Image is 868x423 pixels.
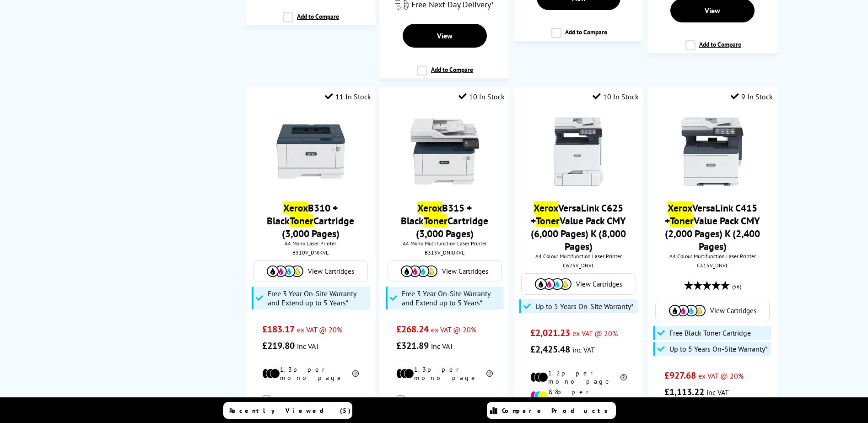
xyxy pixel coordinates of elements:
span: A4 Mono Multifunction Laser Printer [384,240,505,247]
span: £927.68 [664,369,696,381]
span: A4 Colour Multifunction Laser Printer [518,253,639,260]
a: XeroxVersaLink C625 +TonerValue Pack CMY (6,000 Pages) K (8,000 Pages) [531,201,626,253]
span: View Cartridges [308,267,354,276]
label: Add to Compare [551,28,607,45]
div: B315V_DNIUKVL [387,249,502,256]
img: Xerox-VersaLink-C415-Front-Main-Small.jpg [678,117,747,186]
div: modal_delivery [250,389,371,414]
span: View [705,6,720,15]
div: 9 In Stock [731,92,773,101]
div: 11 In Stock [325,92,371,101]
a: View Cartridges [259,266,363,277]
span: inc VAT [706,388,729,397]
label: Add to Compare [283,12,339,30]
span: Up to 5 Years On-Site Warranty* [669,344,768,353]
a: XeroxB310 + BlackTonerCartridge (3,000 Pages) [267,201,354,240]
li: 8.8p per colour page [530,388,627,404]
li: 1.3p per mono page [262,365,359,382]
img: Xerox-B315-Front-Small.jpg [410,117,479,186]
img: Cartridges [401,266,437,277]
img: Xerox-VersaLink-C625-Front-Small.jpg [544,117,613,186]
span: £321.89 [396,340,429,352]
span: Up to 5 Years On-Site Warranty* [535,302,634,311]
span: £2,425.48 [530,343,570,355]
span: £2,021.23 [530,327,570,339]
span: ex VAT @ 20% [431,325,476,334]
div: 10 In Stock [458,92,505,101]
mark: Toner [670,214,694,227]
div: C625V_DNVL [521,262,636,269]
a: View [403,24,487,48]
span: £1,113.22 [664,386,704,398]
div: modal_delivery [384,389,505,414]
mark: Toner [290,214,313,227]
a: XeroxVersaLink C415 +TonerValue Pack CMY (2,000 Pages) K (2,400 Pages) [665,201,760,253]
li: 1.2p per mono page [530,369,627,385]
div: C415V_DNVL [655,262,771,269]
mark: Xerox [283,201,308,214]
a: Recently Viewed (5) [223,402,352,419]
img: Cartridges [669,305,706,316]
img: Cartridges [267,266,303,277]
img: XeroxB310-Front-Main-Small.jpg [276,117,345,186]
span: View Cartridges [442,267,488,276]
span: View Cartridges [710,306,756,315]
span: ex VAT @ 20% [572,329,618,338]
a: XeroxB315 + BlackTonerCartridge (3,000 Pages) [401,201,488,240]
label: Add to Compare [685,40,741,58]
a: View Cartridges [393,266,497,277]
img: Cartridges [535,278,571,290]
span: Free 3 Year On-Site Warranty and Extend up to 5 Years* [268,289,367,307]
span: ex VAT @ 20% [698,371,744,380]
a: Compare Products [487,402,616,419]
mark: Xerox [534,201,558,214]
span: inc VAT [431,342,453,351]
span: (56) [732,278,741,295]
div: B310V_DNIKVL [253,249,368,256]
mark: Toner [536,214,560,227]
label: Add to Compare [417,65,473,83]
span: A4 Colour Multifunction Laser Printer [652,253,773,260]
mark: Xerox [668,201,692,214]
span: inc VAT [297,342,319,351]
span: £219.80 [262,340,295,352]
span: Free 3 Year On-Site Warranty and Extend up to 5 Years* [402,289,501,307]
span: View Cartridges [576,280,622,288]
mark: Toner [424,214,447,227]
div: 10 In Stock [593,92,639,101]
span: View [437,31,453,40]
span: Free Next Day Delivery* [411,396,494,407]
li: 1.3p per mono page [396,365,493,382]
span: Recently Viewed (5) [229,407,351,415]
span: A4 Mono Laser Printer [250,240,371,247]
span: Free Next Day Delivery* [277,396,360,407]
span: inc VAT [572,345,595,354]
a: View Cartridges [526,278,631,290]
span: ex VAT @ 20% [297,325,342,334]
span: £268.24 [396,323,429,335]
a: View Cartridges [660,305,765,316]
mark: Xerox [417,201,442,214]
span: Compare Products [502,407,613,415]
span: £183.17 [262,323,295,335]
span: Free Black Toner Cartridge [669,328,751,337]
